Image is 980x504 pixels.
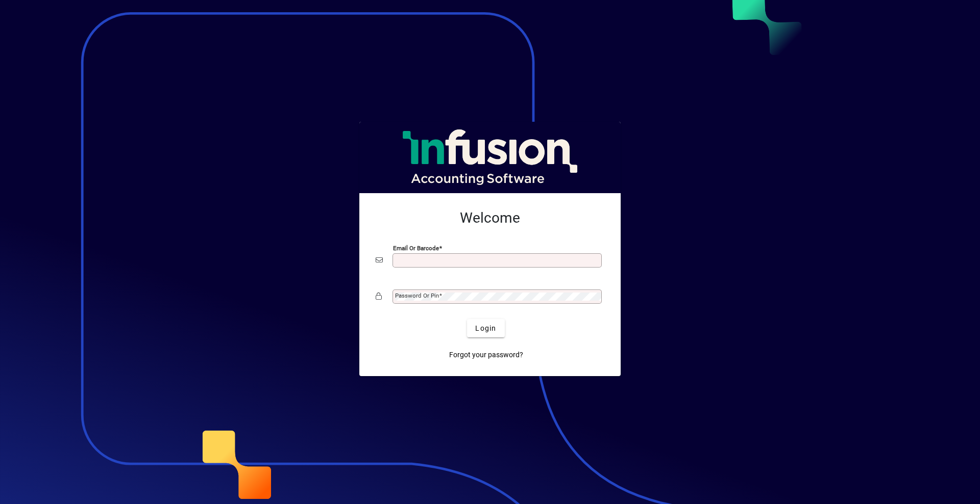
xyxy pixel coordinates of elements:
[376,209,604,227] h2: Welcome
[475,323,496,334] span: Login
[393,245,439,252] mat-label: Email or Barcode
[395,292,439,299] mat-label: Password or Pin
[449,350,523,360] span: Forgot your password?
[445,346,527,364] a: Forgot your password?
[467,319,504,337] button: Login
